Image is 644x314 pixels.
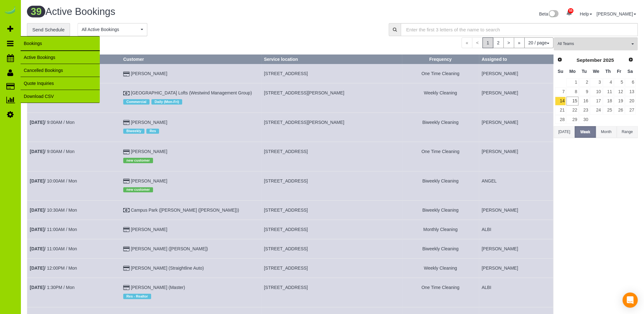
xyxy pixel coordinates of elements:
button: All Teams [554,37,638,50]
th: Customer [121,55,261,64]
span: [STREET_ADDRESS] [264,246,308,251]
td: Customer [121,142,261,171]
img: Automaid Logo [4,6,16,15]
td: Frequency [402,83,479,112]
a: 6 [625,78,635,87]
td: Service location [261,142,402,171]
a: 28 [555,115,566,124]
i: Credit Card Payment [123,247,130,251]
a: [PERSON_NAME] [596,11,636,16]
span: Thursday [605,69,611,74]
td: Assigned to [479,278,553,307]
td: Frequency [402,171,479,200]
a: 15 [566,97,578,105]
td: Assigned to [479,83,553,112]
i: Credit Card Payment [123,150,130,154]
a: 2 [579,78,590,87]
span: All Active Bookings [82,26,139,33]
i: Credit Card Payment [123,266,130,271]
td: Frequency [402,239,479,259]
b: [DATE] [30,285,44,290]
a: [GEOGRAPHIC_DATA] Lofts (Westwind Management Group) [131,90,252,95]
button: Week [575,126,596,138]
span: All Teams [558,41,630,47]
td: Frequency [402,278,479,307]
td: Customer [121,259,261,278]
a: 10 [590,87,602,96]
td: Customer [121,171,261,200]
td: Schedule date [27,278,121,307]
a: 21 [555,106,566,115]
a: [DATE]/ 9:00AM / Mon [30,149,74,154]
span: Commercial [123,99,150,104]
td: Customer [121,220,261,239]
td: Assigned to [479,112,553,142]
a: 16 [579,97,590,105]
span: [STREET_ADDRESS] [264,227,308,232]
span: September [577,57,602,63]
td: Assigned to [479,201,553,220]
a: [DATE]/ 10:30AM / Mon [30,208,77,213]
i: Check Payment [123,91,130,96]
a: Campus Park ([PERSON_NAME] ([PERSON_NAME])) [131,208,239,213]
a: 3 [590,78,602,87]
td: Schedule date [27,239,121,259]
td: Frequency [402,259,479,278]
ul: Bookings [21,51,100,103]
span: 39 [27,6,45,17]
td: Service location [261,112,402,142]
button: Month [596,126,617,138]
span: Saturday [628,69,633,74]
td: Frequency [402,220,479,239]
a: 22 [566,106,578,115]
a: Active Bookings [21,51,100,64]
a: 18 [603,97,613,105]
a: [PERSON_NAME] ([PERSON_NAME]) [131,246,208,251]
td: Customer [121,112,261,142]
td: Schedule date [27,112,121,142]
b: [DATE] [30,266,44,271]
img: New interface [548,10,558,18]
a: 24 [590,106,602,115]
b: [DATE] [30,149,44,154]
a: [DATE]/ 1:30PM / Mon [30,285,74,290]
a: [PERSON_NAME] [131,71,167,76]
a: 55 [563,6,575,20]
a: 20 [625,97,635,105]
span: Next [628,57,633,62]
td: Assigned to [479,259,553,278]
span: 55 [568,8,573,13]
a: [DATE]/ 10:00AM / Mon [30,178,77,183]
td: Assigned to [479,171,553,200]
nav: Pagination navigation [462,37,553,48]
a: Prev [555,55,564,64]
td: Frequency [402,142,479,171]
i: Check Payment [123,208,130,213]
a: Download CSV [21,90,100,103]
span: Daily (Mon-Fri) [151,99,182,104]
span: Monday [569,69,576,74]
th: Frequency [402,55,479,64]
a: 30 [579,115,590,124]
td: Assigned to [479,220,553,239]
td: Schedule date [27,259,121,278]
span: Sunday [558,69,563,74]
span: new customer [123,187,153,192]
a: [DATE]/ 9:00AM / Mon [30,120,74,125]
i: Credit Card Payment [123,227,130,232]
i: Credit Card Payment [123,72,130,76]
a: » [514,37,525,48]
td: Service location [261,83,402,112]
a: 13 [625,87,635,96]
b: [DATE] [30,227,44,232]
button: Range [617,126,638,138]
span: Prev [557,57,562,62]
input: Enter the first 3 letters of the name to search [401,23,638,36]
td: Service location [261,278,402,307]
a: [PERSON_NAME] (Master) [131,285,185,290]
a: 25 [603,106,613,115]
span: [STREET_ADDRESS] [264,149,308,154]
td: Schedule date [27,142,121,171]
th: Assigned to [479,55,553,64]
a: Help [580,11,592,16]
